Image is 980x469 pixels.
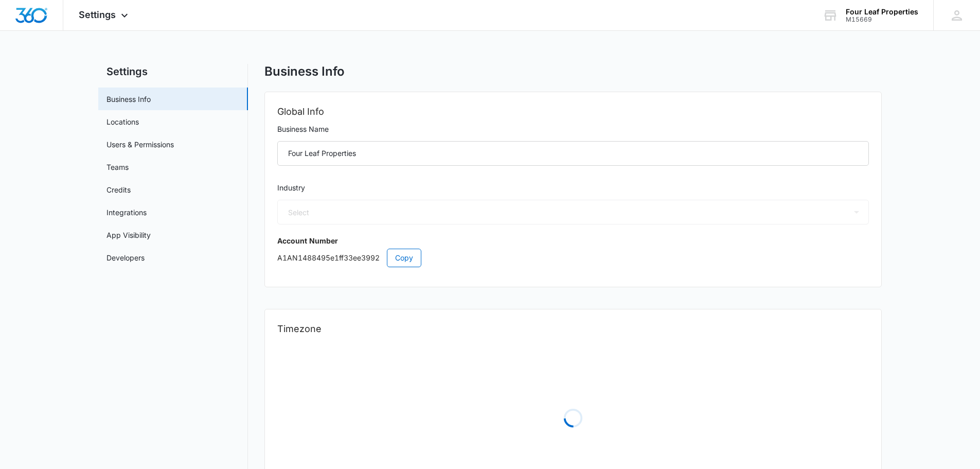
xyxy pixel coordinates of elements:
[846,16,918,23] div: account id
[106,162,129,172] a: Teams
[106,116,139,127] a: Locations
[277,105,869,119] h2: Global Info
[98,64,248,79] h2: Settings
[106,184,131,195] a: Credits
[395,252,413,264] span: Copy
[277,124,869,135] label: Business Name
[277,249,869,267] p: A1AN1488495e1ff33ee3992
[106,252,145,263] a: Developers
[387,249,421,267] button: Copy
[79,9,116,20] span: Settings
[264,64,345,79] h1: Business Info
[106,94,151,105] a: Business Info
[106,230,151,240] a: App Visibility
[277,182,869,194] label: Industry
[106,139,174,150] a: Users & Permissions
[846,8,918,16] div: account name
[277,236,338,245] strong: Account Number
[277,322,869,336] h2: Timezone
[106,207,147,218] a: Integrations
